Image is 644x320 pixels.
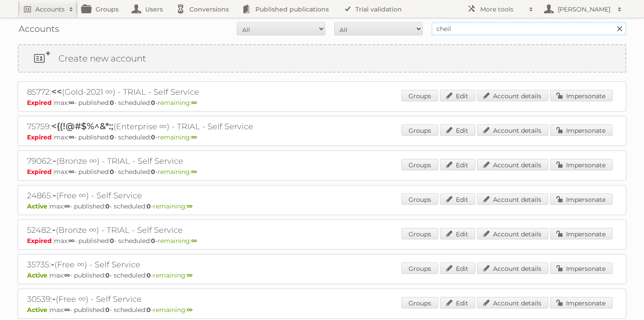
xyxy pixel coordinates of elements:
a: Account details [477,228,548,239]
h2: 30539: (Free ∞) - Self Service [27,293,337,305]
strong: ∞ [187,271,193,279]
a: Account details [477,297,548,308]
span: <{(!@#$%^&*:; [51,121,113,131]
span: remaining: [158,237,197,245]
a: Edit [440,228,475,239]
p: max: - published: - scheduled: - [27,202,617,210]
h2: 75759: (Enterprise ∞) - TRIAL - Self Service [27,121,337,132]
p: max: - published: - scheduled: - [27,306,617,314]
strong: ∞ [191,168,197,176]
span: Active [27,202,50,210]
a: Account details [477,159,548,170]
strong: 0 [110,168,114,176]
span: remaining: [158,168,197,176]
h2: 35735: (Free ∞) - Self Service [27,259,337,270]
span: Active [27,271,50,279]
strong: 0 [151,133,155,141]
a: Create new account [19,45,625,72]
span: remaining: [158,133,197,141]
span: << [51,86,62,97]
strong: 0 [105,306,110,314]
a: Impersonate [550,297,613,308]
a: Groups [401,228,438,239]
span: Expired [27,133,54,141]
strong: 0 [105,271,110,279]
h2: 52482: (Bronze ∞) - TRIAL - Self Service [27,224,337,236]
h2: 24865: (Free ∞) - Self Service [27,190,337,201]
a: Edit [440,193,475,205]
span: - [53,155,56,166]
p: max: - published: - scheduled: - [27,99,617,107]
strong: 0 [110,99,114,107]
strong: 0 [151,99,155,107]
strong: 0 [105,202,110,210]
h2: More tools [480,5,524,14]
strong: ∞ [187,202,193,210]
a: Edit [440,90,475,101]
span: remaining: [153,306,193,314]
a: Account details [477,193,548,205]
a: Account details [477,124,548,136]
span: remaining: [158,99,197,107]
p: max: - published: - scheduled: - [27,168,617,176]
a: Impersonate [550,159,613,170]
strong: ∞ [69,133,74,141]
strong: ∞ [69,237,74,245]
a: Groups [401,193,438,205]
a: Impersonate [550,228,613,239]
strong: ∞ [69,168,74,176]
strong: ∞ [191,99,197,107]
strong: 0 [110,133,114,141]
span: Active [27,306,50,314]
span: Expired [27,168,54,176]
h2: 79062: (Bronze ∞) - TRIAL - Self Service [27,155,337,167]
a: Groups [401,297,438,308]
span: - [52,224,56,235]
h2: [PERSON_NAME] [555,5,613,14]
strong: 0 [147,271,151,279]
h2: Accounts [35,5,65,14]
a: Impersonate [550,193,613,205]
strong: 0 [110,237,114,245]
strong: ∞ [187,306,193,314]
span: Expired [27,237,54,245]
strong: ∞ [64,271,70,279]
a: Account details [477,262,548,274]
a: Groups [401,124,438,136]
p: max: - published: - scheduled: - [27,271,617,279]
strong: ∞ [191,237,197,245]
strong: ∞ [64,306,70,314]
strong: ∞ [64,202,70,210]
a: Edit [440,297,475,308]
a: Impersonate [550,124,613,136]
span: - [51,259,54,270]
span: remaining: [153,202,193,210]
strong: 0 [151,237,155,245]
p: max: - published: - scheduled: - [27,133,617,141]
span: - [52,293,56,304]
strong: ∞ [191,133,197,141]
a: Edit [440,159,475,170]
span: remaining: [153,271,193,279]
p: max: - published: - scheduled: - [27,237,617,245]
a: Edit [440,262,475,274]
strong: 0 [151,168,155,176]
span: - [53,190,56,200]
a: Account details [477,90,548,101]
a: Edit [440,124,475,136]
a: Impersonate [550,90,613,101]
h2: 85772: (Gold-2021 ∞) - TRIAL - Self Service [27,86,337,98]
a: Groups [401,90,438,101]
a: Impersonate [550,262,613,274]
strong: 0 [147,202,151,210]
strong: 0 [147,306,151,314]
span: Expired [27,99,54,107]
a: Groups [401,262,438,274]
a: Groups [401,159,438,170]
strong: ∞ [69,99,74,107]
